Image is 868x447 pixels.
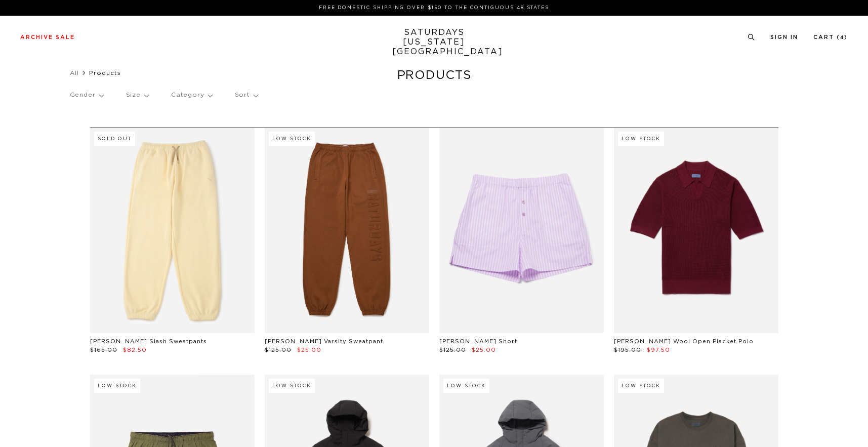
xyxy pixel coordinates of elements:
[297,347,321,353] span: $25.00
[269,132,315,146] div: Low Stock
[813,34,848,40] a: Cart (4)
[443,379,489,393] div: Low Stock
[265,339,383,344] a: [PERSON_NAME] Varsity Sweatpant
[89,70,121,76] span: Products
[171,84,212,107] p: Category
[439,339,517,344] a: [PERSON_NAME] Short
[70,84,103,107] p: Gender
[126,84,148,107] p: Size
[618,379,664,393] div: Low Stock
[439,347,466,353] span: $125.00
[90,339,207,344] a: [PERSON_NAME] Slash Sweatpants
[472,347,496,353] span: $25.00
[265,347,292,353] span: $125.00
[20,34,75,40] a: Archive Sale
[770,34,798,40] a: Sign In
[647,347,670,353] span: $97.50
[94,379,140,393] div: Low Stock
[614,339,754,344] a: [PERSON_NAME] Wool Open Placket Polo
[24,4,844,12] p: FREE DOMESTIC SHIPPING OVER $150 TO THE CONTIGUOUS 48 STATES
[269,379,315,393] div: Low Stock
[90,347,117,353] span: $165.00
[618,132,664,146] div: Low Stock
[235,84,258,107] p: Sort
[94,132,135,146] div: Sold Out
[70,70,79,76] a: All
[840,35,844,40] small: 4
[392,28,476,57] a: SATURDAYS[US_STATE][GEOGRAPHIC_DATA]
[614,347,641,353] span: $195.00
[123,347,147,353] span: $82.50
